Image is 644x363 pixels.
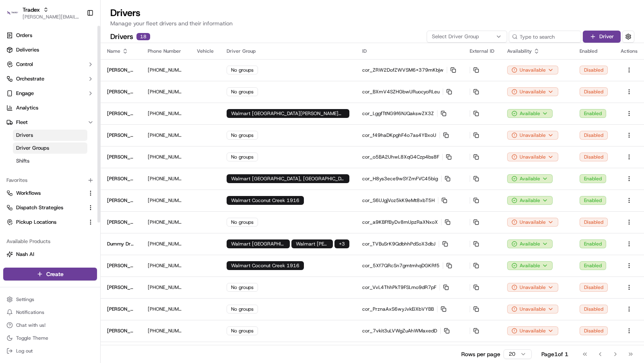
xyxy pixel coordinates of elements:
[362,132,457,138] p: cor_f49haDKpghF4o7as4YBxoU
[507,131,558,140] div: Unavailable
[197,48,214,54] div: Vehicle
[107,241,135,247] p: Dummy Driver
[16,104,38,111] span: Analytics
[507,48,567,54] div: Availability
[231,110,345,117] span: Walmart [GEOGRAPHIC_DATA][PERSON_NAME] [GEOGRAPHIC_DATA] 973
[25,124,47,131] span: unihopllc
[3,187,97,200] button: Workflows
[231,241,285,247] span: Walmart [GEOGRAPHIC_DATA], [GEOGRAPHIC_DATA] 5930
[17,76,31,91] img: 9188753566659_6852d8bf1fb38e338040_72.png
[16,296,34,303] span: Settings
[16,61,33,68] span: Control
[8,138,21,151] img: Charles Folsom
[6,219,84,226] a: Pickup Locations
[8,32,147,45] p: Welcome 👋
[580,239,606,248] div: Enabled
[3,216,97,229] button: Pickup Locations
[3,174,97,187] div: Favorites
[148,110,184,117] p: [PHONE_NUMBER]
[231,262,299,269] span: Walmart Coconut Creek 1916
[583,31,621,43] button: Driver
[227,153,258,161] div: No groups
[76,179,129,188] span: API Documentation
[107,154,135,160] p: [PERSON_NAME]
[36,76,132,85] div: Start new chat
[507,283,558,292] button: Unavailable
[507,218,558,227] button: Unavailable
[509,31,581,43] input: Type to search
[227,218,258,227] div: No groups
[16,251,34,258] span: Nash AI
[227,87,258,96] div: No groups
[107,197,135,204] p: [PERSON_NAME]
[507,305,558,313] div: Unavailable
[427,31,507,43] button: Select Driver Group
[107,219,135,225] p: [PERSON_NAME]
[16,179,62,188] span: Knowledge Base
[16,32,32,39] span: Orders
[231,197,299,204] span: Walmart Coconut Creek 1916
[3,268,97,280] button: Create
[580,131,608,140] div: Disabled
[23,14,80,20] span: [PERSON_NAME][EMAIL_ADDRESS][DOMAIN_NAME]
[362,219,457,225] p: cor_a9KBFfByDv8mUpzRaXNxoX
[6,204,84,211] a: Dispatch Strategies
[3,43,97,56] a: Deliveries
[110,6,634,19] h1: Drivers
[3,332,97,344] button: Toggle Theme
[148,89,184,95] p: [PHONE_NUMBER]
[231,175,345,182] span: Walmart [GEOGRAPHIC_DATA], [GEOGRAPHIC_DATA] 5930
[227,48,349,54] div: Driver Group
[16,90,34,97] span: Engage
[6,6,19,19] img: Tradex
[53,124,69,131] span: [DATE]
[507,261,553,270] button: Available
[148,284,184,291] p: [PHONE_NUMBER]
[580,48,608,54] div: Enabled
[461,350,500,358] p: Rows per page
[16,219,56,226] span: Pickup Locations
[8,104,54,111] div: Past conversations
[580,174,606,183] div: Enabled
[107,132,135,138] p: [PERSON_NAME]
[148,175,184,182] p: [PHONE_NUMBER]
[148,48,184,54] div: Phone Number
[507,326,558,335] button: Unavailable
[362,67,457,73] p: cor_ZRW2DofZWVSM6x379mKbjw
[580,283,608,292] div: Disabled
[507,174,553,183] div: Available
[580,66,608,74] div: Disabled
[16,144,49,152] span: Driver Groups
[110,31,133,42] h2: Drivers
[16,309,44,316] span: Notifications
[507,66,558,74] button: Unavailable
[362,306,457,312] p: cor_PrznaAxS6wyJvkEiXbVYBB
[541,350,568,358] div: Page 1 of 1
[3,87,97,100] button: Engage
[137,79,147,89] button: Start new chat
[580,153,608,161] div: Disabled
[23,6,40,14] button: Tradex
[148,262,184,269] p: [PHONE_NUMBER]
[3,72,97,85] button: Orchestrate
[148,306,184,312] p: [PHONE_NUMBER]
[507,196,553,205] button: Available
[13,142,87,154] a: Driver Groups
[362,241,457,247] p: cor_TVBuSrK9QdbhhPdSoX3dbJ
[25,146,65,153] span: [PERSON_NAME]
[3,307,97,318] button: Notifications
[362,197,457,204] p: cor_S6UJgjVoz5kK9eMt8xbT5H
[57,199,97,205] a: Powered byPylon
[227,305,258,313] div: No groups
[362,110,457,117] p: cor_LggfTtNG9f6NJQakswZX3Z
[136,33,150,40] div: 18
[16,348,33,354] span: Log out
[48,124,51,131] span: •
[6,190,84,197] a: Workflows
[580,326,608,335] div: Disabled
